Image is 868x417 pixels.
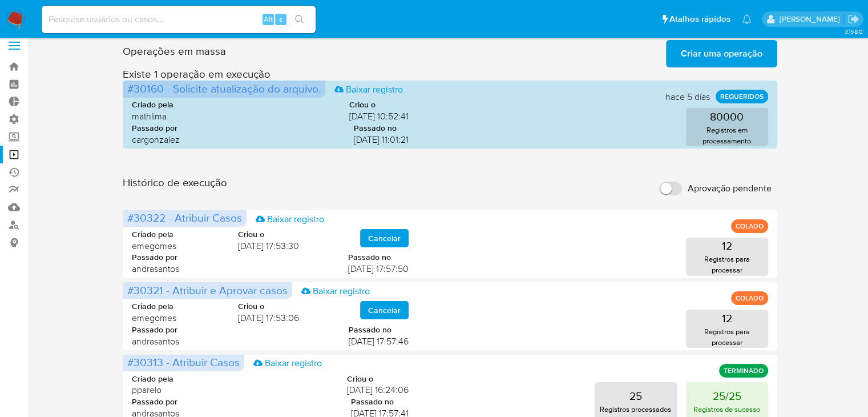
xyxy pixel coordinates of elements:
a: Notificações [742,14,752,24]
span: 3.158.0 [844,27,862,36]
input: Pesquise usuários ou casos... [42,12,316,27]
span: s [279,14,282,25]
span: Atalhos rápidos [669,13,730,25]
button: search-icon [288,11,311,27]
span: Alt [264,14,273,25]
a: Sair [847,13,859,25]
p: matias.logusso@mercadopago.com.br [779,14,843,25]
